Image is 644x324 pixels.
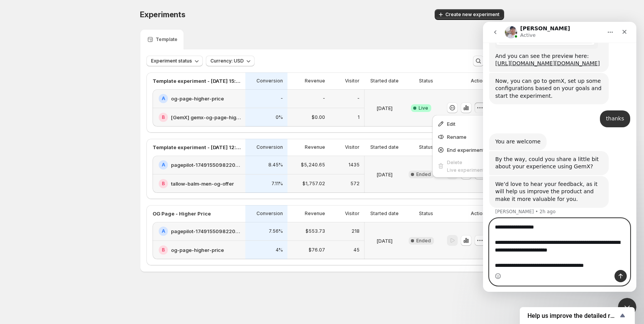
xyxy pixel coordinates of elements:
p: Conversion [256,211,283,217]
h2: og-page-higher-price [171,95,224,102]
p: Visitor [345,211,360,217]
h2: tallow-balm-men-og-offer [171,180,234,187]
p: [DATE] [376,171,393,178]
button: Currency: USD [206,56,255,66]
p: Template [156,36,177,43]
h2: A [162,95,165,102]
p: Conversion [256,78,283,84]
span: Ended [416,238,431,244]
h2: B [162,247,165,253]
p: $5,240.65 [301,162,325,168]
span: Experiments [140,10,186,19]
button: Rename [435,130,529,143]
p: $553.73 [306,228,325,234]
h2: [GemX] gemx-og-page-higher-price [171,113,241,121]
p: Action [471,211,485,217]
span: Create new experiment [445,12,499,18]
p: - [357,95,360,102]
p: 7.11% [271,181,283,187]
p: [DATE] [376,237,393,245]
p: OG Page - Higher Price [153,210,211,217]
p: Revenue [305,78,325,84]
p: - [281,95,283,102]
h2: pagepilot-1749155098220-358935 [171,161,241,169]
p: 572 [350,181,360,187]
button: DeleteLive experiment cannot be deleted [435,156,529,175]
p: Conversion [256,144,283,150]
p: Revenue [305,144,325,150]
p: 218 [352,228,360,234]
span: Live experiment cannot be deleted [447,167,527,173]
h2: pagepilot-1749155098220-358935 [171,227,241,235]
span: End experiment [447,147,484,153]
p: $76.07 [309,247,325,253]
p: Visitor [345,78,360,84]
h2: A [162,228,165,234]
span: Live [419,105,428,111]
p: $1,757.02 [302,181,325,187]
p: 1435 [348,162,360,168]
p: 4% [276,247,283,253]
p: Visitor [345,144,360,150]
p: 7.56% [269,228,283,234]
p: Template experiment - [DATE] 12:26:12 [153,143,241,151]
button: Show survey - Help us improve the detailed report for A/B campaigns [527,311,627,320]
iframe: Intercom live chat [483,22,636,292]
button: Experiment status [146,56,203,66]
p: Status [419,144,433,150]
span: Help us improve the detailed report for A/B campaigns [527,312,618,319]
p: Revenue [305,211,325,217]
p: Status [419,211,433,217]
p: Started date [370,78,399,84]
h2: A [162,162,165,168]
p: - [323,95,325,102]
p: 1 [358,114,360,120]
span: Edit [447,121,455,127]
p: Started date [370,144,399,150]
p: Started date [370,211,399,217]
span: Ended [416,171,431,178]
p: Template experiment - [DATE] 15:25:13 [153,77,241,85]
p: 8.45% [268,162,283,168]
p: Status [419,78,433,84]
h2: B [162,181,165,187]
p: $0.00 [312,114,325,120]
h2: B [162,114,165,120]
button: End experiment [435,143,529,156]
span: Rename [447,134,467,140]
iframe: Intercom live chat [618,298,636,316]
span: Currency: USD [210,58,244,64]
div: Delete [447,158,527,166]
h2: og-page-higher-price [171,246,224,254]
p: Action [471,78,485,84]
span: Experiment status [151,58,192,64]
p: 45 [353,247,360,253]
button: Edit [435,117,529,130]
